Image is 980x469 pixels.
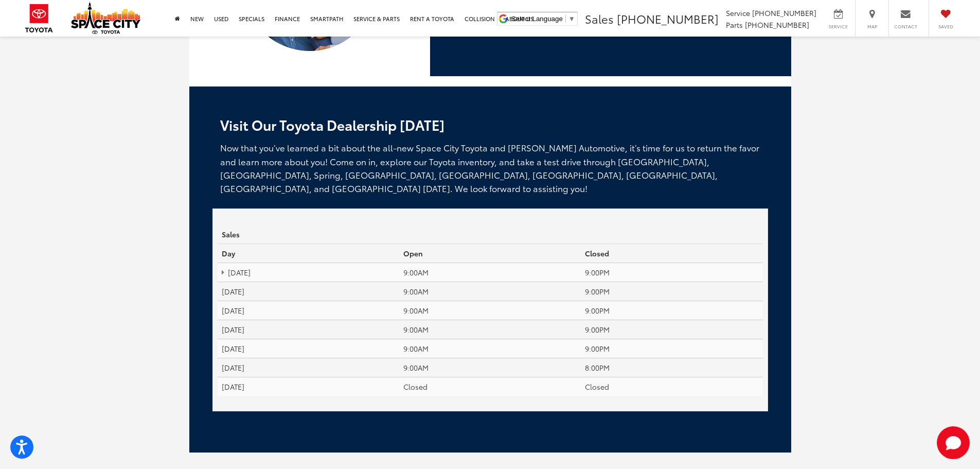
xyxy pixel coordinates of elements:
[894,23,917,30] span: Contact
[399,263,581,282] td: 9:00AM
[220,117,760,132] h2: Visit Our Toyota Dealership [DATE]
[568,15,575,23] span: ▼
[581,301,762,320] td: 9:00PM
[218,377,399,396] td: [DATE]
[399,358,581,377] td: 9:00AM
[399,301,581,320] td: 9:00AM
[581,320,762,339] td: 9:00PM
[581,263,762,282] td: 9:00PM
[752,8,816,18] span: [PHONE_NUMBER]
[218,301,399,320] td: [DATE]
[218,263,399,282] td: [DATE]
[218,358,399,377] td: [DATE]
[220,141,760,196] p: Now that you’ve learned a bit about the all-new Space City Toyota and [PERSON_NAME] Automotive, i...
[399,320,581,339] td: 9:00AM
[218,320,399,339] td: [DATE]
[934,23,957,30] span: Saved
[585,10,614,27] span: Sales
[585,248,609,258] b: Closed
[861,23,883,30] span: Map
[218,339,399,358] td: [DATE]
[403,248,423,258] b: Open
[511,15,575,23] a: Select Language​
[581,339,762,358] td: 9:00PM
[565,15,566,23] span: ​
[745,20,809,30] span: [PHONE_NUMBER]
[726,8,750,18] span: Service
[581,282,762,301] td: 9:00PM
[581,358,762,377] td: 8:00PM
[827,23,850,30] span: Service
[937,426,970,459] button: Toggle Chat Window
[617,10,719,27] span: [PHONE_NUMBER]
[71,2,140,34] img: Space City Toyota
[726,20,743,30] span: Parts
[511,15,563,23] span: Select Language
[222,248,235,258] b: Day
[399,339,581,358] td: 9:00AM
[937,426,970,459] svg: Start Chat
[581,377,762,396] td: Closed
[218,282,399,301] td: [DATE]
[399,282,581,301] td: 9:00AM
[399,377,581,396] td: Closed
[222,229,240,239] b: Sales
